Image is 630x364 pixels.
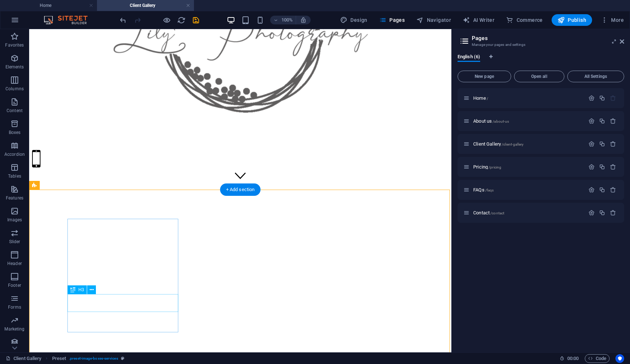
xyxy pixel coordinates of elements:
[337,14,370,26] div: Design (Ctrl+Alt+Y)
[599,164,605,170] div: Duplicate
[6,354,41,363] a: Click to cancel selection. Double-click to open Pages
[471,119,585,123] div: About us/about-us
[376,14,408,26] button: Pages
[552,14,592,26] button: Publish
[588,187,595,193] div: Settings
[458,71,511,82] button: New page
[588,118,595,124] div: Settings
[615,354,624,363] button: Usercentrics
[610,95,616,101] div: The startpage cannot be deleted
[413,14,454,26] button: Navigator
[514,71,564,82] button: Open all
[557,16,586,24] span: Publish
[471,142,585,146] div: Client Gallery/client-gallery
[502,142,524,146] span: /client-gallery
[340,16,367,24] span: Design
[571,74,621,79] span: All Settings
[162,16,171,24] button: Click here to leave preview mode and continue editing
[78,288,84,292] span: H3
[471,165,585,169] div: Pricing/pricing
[121,356,124,360] i: This element is a customizable preset
[177,16,186,24] button: reload
[9,130,21,135] p: Boxes
[588,164,595,170] div: Settings
[472,35,624,41] h2: Pages
[52,354,124,363] nav: breadcrumb
[471,96,585,100] div: Home/
[5,64,24,70] p: Elements
[4,326,24,332] p: Marketing
[599,118,605,124] div: Duplicate
[610,210,616,216] div: Remove
[192,16,200,24] i: Save (Ctrl+S)
[460,14,497,26] button: AI Writer
[473,141,524,147] span: Click to open page
[517,74,561,79] span: Open all
[281,16,293,24] h6: 100%
[379,16,405,24] span: Pages
[585,354,610,363] button: Code
[487,96,488,100] span: /
[8,304,21,310] p: Forms
[191,16,200,24] button: save
[610,118,616,124] div: Remove
[489,165,501,169] span: /pricing
[599,187,605,193] div: Duplicate
[490,211,504,215] span: /contact
[7,217,22,223] p: Images
[485,188,494,192] span: /faqs
[461,74,508,79] span: New page
[473,118,509,124] span: About us
[5,86,24,92] p: Columns
[610,187,616,193] div: Remove
[471,210,585,215] div: Contact/contact
[473,95,488,101] span: Click to open page
[473,187,494,193] span: Click to open page
[572,356,573,361] span: :
[471,187,585,192] div: FAQs/faqs
[8,173,21,179] p: Tables
[337,14,370,26] button: Design
[300,17,307,23] i: On resize automatically adjust zoom level to fit chosen device.
[458,52,480,63] span: English (6)
[601,16,624,24] span: More
[42,16,97,24] img: Editor Logo
[599,95,605,101] div: Duplicate
[493,119,509,123] span: /about-us
[5,42,24,48] p: Favorites
[7,108,23,114] p: Content
[177,16,186,24] i: Reload page
[473,164,501,170] span: Click to open page
[416,16,451,24] span: Navigator
[588,141,595,147] div: Settings
[8,282,21,288] p: Footer
[567,354,579,363] span: 00 00
[119,16,127,24] i: Undo: Paste (Ctrl+Z)
[220,183,261,196] div: + Add section
[69,354,118,363] span: . preset-image-boxes-services
[52,354,66,363] span: Click to select. Double-click to edit
[610,141,616,147] div: Remove
[7,261,22,266] p: Header
[506,16,543,24] span: Commerce
[598,14,627,26] button: More
[97,1,194,9] h4: Client Gallery
[599,210,605,216] div: Duplicate
[270,16,296,24] button: 100%
[567,71,624,82] button: All Settings
[599,141,605,147] div: Duplicate
[473,210,504,215] span: Click to open page
[6,195,23,201] p: Features
[588,95,595,101] div: Settings
[9,239,20,245] p: Slider
[588,354,606,363] span: Code
[472,41,610,48] h3: Manage your pages and settings
[463,16,494,24] span: AI Writer
[458,54,624,68] div: Language Tabs
[560,354,579,363] h6: Session time
[4,151,25,157] p: Accordion
[118,16,127,24] button: undo
[610,164,616,170] div: Remove
[588,210,595,216] div: Settings
[503,14,546,26] button: Commerce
